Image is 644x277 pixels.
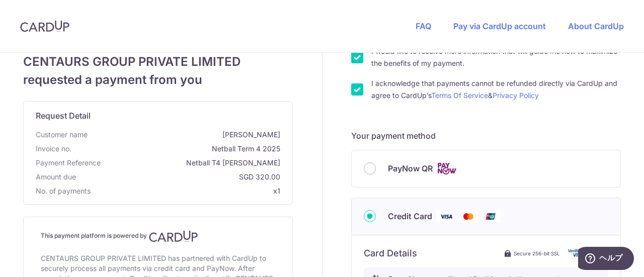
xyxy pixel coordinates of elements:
[36,144,71,154] span: Invoice no.
[364,247,417,259] h6: Card Details
[416,21,431,31] a: FAQ
[364,210,608,223] div: Credit Card Visa Mastercard Union Pay
[20,20,69,32] img: CardUp
[453,21,546,31] a: Pay via CardUp account
[36,172,76,182] span: Amount due
[431,91,488,100] a: Terms Of Service
[75,144,280,154] span: Netball Term 4 2025
[480,210,501,223] img: Union Pay
[437,162,457,175] img: Cards logo
[41,230,275,242] h4: This payment platform is powered by
[92,130,280,140] span: [PERSON_NAME]
[514,249,560,257] span: Secure 256-bit SSL
[36,186,91,196] span: No. of payments
[36,158,101,167] span: translation missing: en.payment_reference
[105,158,280,168] span: Netball T4 [PERSON_NAME]
[371,45,621,69] label: I would like to receive more information that will guide me how to maximize the benefits of my pa...
[149,230,198,242] img: CardUp
[578,247,634,272] iframe: ウィジェットを開いて詳しい情報を確認できます
[493,91,539,100] a: Privacy Policy
[80,172,280,182] span: SGD 320.00
[23,53,293,71] span: CENTAURS GROUP PRIVATE LIMITED
[458,210,478,223] img: Mastercard
[273,187,280,195] span: x1
[36,130,88,140] span: Customer name
[388,162,433,174] span: PayNow QR
[36,111,91,121] span: translation missing: en.request_detail
[436,210,456,223] img: Visa
[23,71,293,89] span: requested a payment from you
[568,249,608,257] img: card secure
[364,162,608,175] div: PayNow QR Cards logo
[388,210,432,222] span: Credit Card
[371,77,621,102] label: I acknowledge that payments cannot be refunded directly via CardUp and agree to CardUp’s &
[351,130,621,142] h5: Your payment method
[568,21,624,31] a: About CardUp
